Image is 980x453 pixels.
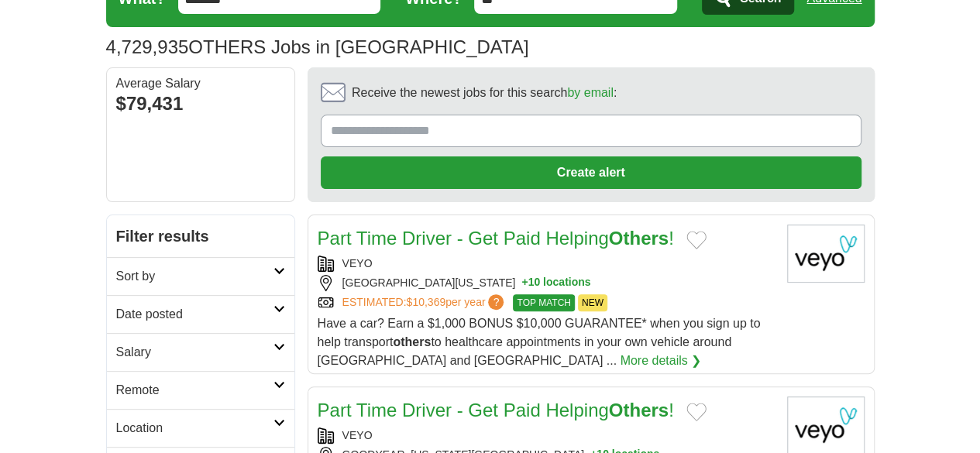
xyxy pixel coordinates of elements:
h2: Filter results [107,215,294,257]
div: [GEOGRAPHIC_DATA][US_STATE] [318,275,775,291]
a: Part Time Driver - Get Paid HelpingOthers! [318,228,674,249]
div: $79,431 [116,90,285,118]
h2: Location [116,419,273,438]
button: Add to favorite jobs [686,231,707,249]
a: More details ❯ [620,352,701,370]
a: VEYO [342,429,373,441]
a: by email [567,86,614,99]
h1: OTHERS Jobs in [GEOGRAPHIC_DATA] [106,36,529,57]
a: Remote [107,371,294,409]
h2: Remote [116,381,273,400]
button: +10 locations [521,275,590,291]
span: Have a car? Earn a $1,000 BONUS $10,000 GUARANTEE* when you sign up to help transport to healthca... [318,317,761,367]
a: Location [107,409,294,447]
span: $10,369 [406,296,445,308]
h2: Date posted [116,305,273,324]
span: + [521,275,528,291]
strong: Others [609,228,669,249]
a: Date posted [107,295,294,333]
button: Add to favorite jobs [686,403,707,421]
span: Receive the newest jobs for this search : [352,84,617,102]
strong: Others [609,400,669,420]
strong: others [393,335,431,348]
h2: Sort by [116,267,273,286]
span: ? [488,294,504,310]
a: ESTIMATED:$10,369per year? [342,294,507,311]
span: TOP MATCH [513,294,574,311]
div: Average Salary [116,77,285,90]
a: Sort by [107,257,294,295]
span: NEW [578,294,607,311]
span: 4,729,935 [106,33,189,61]
h2: Salary [116,343,273,362]
a: VEYO [342,257,373,269]
img: Veyo logo [787,225,865,283]
button: Create alert [321,156,861,189]
a: Part Time Driver - Get Paid HelpingOthers! [318,400,674,420]
a: Salary [107,333,294,371]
